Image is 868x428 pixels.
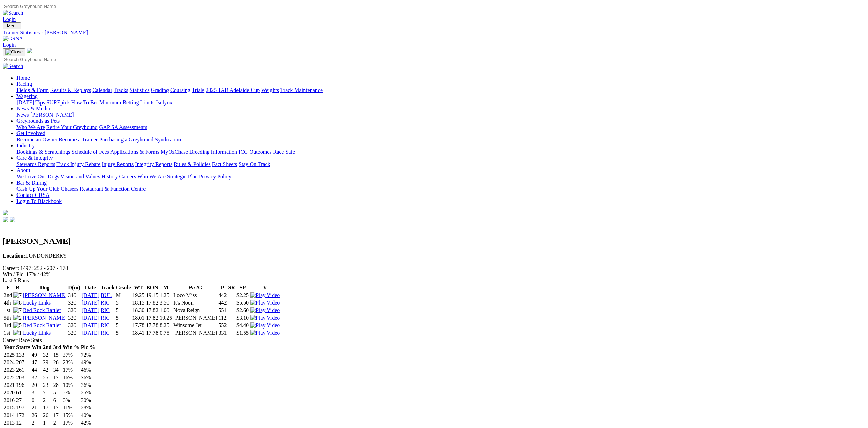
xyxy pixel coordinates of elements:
[7,23,18,28] span: Menu
[3,253,67,259] span: LONDONDERRY
[218,307,227,314] td: 551
[16,198,62,204] a: Login To Blackbook
[81,412,95,419] td: 40%
[16,404,31,411] td: 197
[3,359,15,366] td: 2024
[62,389,80,396] td: 5%
[116,292,131,299] td: M
[137,174,166,179] a: Who We Are
[250,315,280,321] img: Play Video
[81,284,100,291] th: Date
[3,284,12,291] th: F
[218,314,227,321] td: 112
[250,330,280,336] a: View replay
[174,161,211,167] a: Rules & Policies
[3,337,865,343] div: Career Race Stats
[23,307,61,313] a: Red Rock Rattler
[16,99,45,105] a: [DATE] Tips
[81,389,95,396] td: 25%
[3,367,15,373] td: 2023
[3,210,8,215] img: logo-grsa-white.png
[31,352,42,358] td: 49
[5,49,23,55] img: Close
[16,149,865,155] div: Industry
[16,352,31,358] td: 133
[62,374,80,381] td: 16%
[13,330,22,336] img: 1
[250,315,280,321] a: View replay
[68,307,81,314] td: 320
[16,192,49,198] a: Contact GRSA
[23,284,67,291] th: Dog
[102,161,134,167] a: Injury Reports
[43,374,52,381] td: 25
[250,292,280,298] img: Play Video
[250,307,280,313] img: Play Video
[3,29,865,36] div: Trainer Statistics - [PERSON_NAME]
[3,277,865,284] div: Last 6 Runs
[16,87,865,93] div: Racing
[3,3,63,10] input: Search
[239,149,271,155] a: ICG Outcomes
[62,352,80,358] td: 37%
[81,382,95,389] td: 36%
[100,284,115,291] th: Track
[16,118,60,124] a: Greyhounds as Pets
[132,314,145,321] td: 18.01
[280,87,323,93] a: Track Maintenance
[3,412,15,419] td: 2014
[31,382,42,389] td: 20
[31,412,42,419] td: 26
[132,299,145,306] td: 18.15
[173,284,217,291] th: W/2G
[116,307,131,314] td: 5
[101,300,110,306] a: RIC
[92,87,112,93] a: Calendar
[116,322,131,329] td: 5
[116,330,131,336] td: 5
[101,322,110,328] a: RIC
[62,397,80,404] td: 0%
[250,322,280,328] a: View replay
[3,389,15,396] td: 2020
[132,307,145,314] td: 18.30
[3,42,16,48] a: Login
[3,22,21,29] button: Toggle navigation
[218,299,227,306] td: 442
[236,322,249,329] td: $4.40
[31,359,42,366] td: 47
[16,367,31,373] td: 261
[16,155,53,161] a: Care & Integrity
[16,112,29,118] a: News
[218,322,227,329] td: 552
[31,344,42,351] th: Win
[116,299,131,306] td: 5
[151,87,169,93] a: Grading
[53,374,62,381] td: 17
[16,75,30,81] a: Home
[53,419,62,426] td: 2
[68,292,81,299] td: 340
[173,292,217,299] td: Loco Miss
[81,419,95,426] td: 42%
[68,330,81,336] td: 320
[146,292,159,299] td: 19.15
[3,299,12,306] td: 4th
[62,412,80,419] td: 15%
[81,397,95,404] td: 30%
[81,344,95,351] th: Plc %
[31,374,42,381] td: 32
[101,292,112,298] a: BUL
[43,382,52,389] td: 23
[3,271,25,277] span: Win / Plc:
[68,322,81,329] td: 320
[173,322,217,329] td: Winsome Jet
[155,136,181,142] a: Syndication
[43,397,52,404] td: 2
[16,136,865,143] div: Get Involved
[43,344,52,351] th: 2nd
[116,284,131,291] th: Grade
[199,174,231,179] a: Privacy Policy
[3,217,8,222] img: facebook.svg
[159,322,172,329] td: 8.25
